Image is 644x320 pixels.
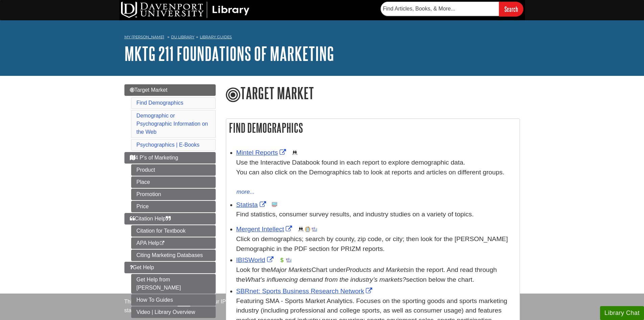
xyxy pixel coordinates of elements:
[130,87,168,93] span: Target Market
[131,225,216,237] a: Citation for Textbook
[226,119,520,137] h2: Find Demographics
[124,213,216,225] a: Citation Help
[124,152,216,164] a: 4 P's of Marketing
[130,264,154,270] span: Get Help
[236,226,294,233] a: Link opens in new window
[131,189,216,200] a: Promotion
[270,266,312,273] i: Major Markets
[305,227,310,232] img: Company Information
[272,202,277,207] img: Statistics
[499,2,523,16] input: Search
[279,257,285,263] img: Financial Report
[124,34,164,40] a: My [PERSON_NAME]
[131,306,216,318] a: Video | Library Overview
[159,241,165,246] i: This link opens in a new window
[236,210,516,219] p: Find statistics, consumer survey results, and industry studies on a variety of topics.
[245,276,406,283] i: What’s influencing demand from the industry’s markets?
[124,84,216,96] a: Target Market
[312,227,317,232] img: Industry Report
[292,150,297,155] img: Demographics
[124,33,520,43] nav: breadcrumb
[137,113,208,135] a: Demographic or Psychographic Information on the Web
[600,306,644,320] button: Library Chat
[130,216,171,221] span: Citation Help
[236,158,516,187] div: Use the Interactive Databook found in each report to explore demographic data. You can also click...
[131,274,216,294] a: Get Help from [PERSON_NAME]
[131,176,216,188] a: Place
[131,250,216,261] a: Citing Marketing Databases
[137,100,184,106] a: Find Demographics
[131,294,216,306] a: How To Guides
[236,149,288,156] a: Link opens in new window
[236,265,516,285] div: Look for the Chart under in the report. And read through the section below the chart.
[130,155,178,161] span: 4 P's of Marketing
[131,201,216,212] a: Price
[236,201,268,208] a: Link opens in new window
[298,227,304,232] img: Demographics
[124,43,334,64] a: MKTG 211 Foundations of Marketing
[131,164,216,176] a: Product
[226,84,520,103] h1: Target Market
[236,256,275,263] a: Link opens in new window
[236,234,516,254] div: Click on demographics; search by county, zip code, or city; then look for the [PERSON_NAME] Demog...
[381,2,523,16] form: Searches DU Library's articles, books, and more
[286,257,291,263] img: Industry Report
[236,287,374,295] a: Link opens in new window
[236,187,255,197] button: more...
[131,237,216,249] a: APA Help
[137,142,199,148] a: Psychographics | E-Books
[381,2,499,16] input: Find Articles, Books, & More...
[124,262,216,273] a: Get Help
[200,35,232,39] a: Library Guides
[346,266,409,273] i: Products and Markets
[171,35,194,39] a: DU Library
[121,2,249,18] img: DU Library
